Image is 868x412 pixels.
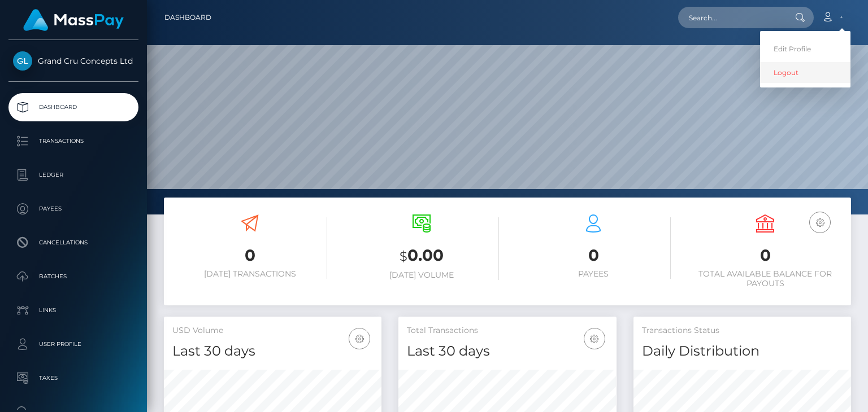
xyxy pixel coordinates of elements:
[344,270,499,280] h6: [DATE] Volume
[8,93,138,121] a: Dashboard
[172,341,373,361] h4: Last 30 days
[642,325,843,336] h5: Transactions Status
[688,244,843,266] h3: 0
[678,7,784,28] input: Search...
[516,269,671,279] h6: Payees
[688,269,843,288] h6: Total Available Balance for Payouts
[8,195,138,223] a: Payees
[8,330,138,358] a: User Profile
[13,166,134,183] p: Ledger
[164,6,211,29] a: Dashboard
[8,229,138,257] a: Cancellations
[13,133,134,150] p: Transactions
[407,341,607,361] h4: Last 30 days
[13,336,134,353] p: User Profile
[8,364,138,392] a: Taxes
[13,99,134,116] p: Dashboard
[172,244,327,266] h3: 0
[400,248,407,264] small: $
[760,38,850,59] a: Edit Profile
[8,127,138,155] a: Transactions
[344,244,499,268] h3: 0.00
[23,9,124,31] img: MassPay Logo
[642,341,843,361] h4: Daily Distribution
[8,161,138,189] a: Ledger
[13,200,134,217] p: Payees
[13,370,134,387] p: Taxes
[172,269,327,279] h6: [DATE] Transactions
[13,268,134,285] p: Batches
[13,234,134,251] p: Cancellations
[760,62,850,83] a: Logout
[13,302,134,319] p: Links
[8,296,138,325] a: Links
[8,262,138,291] a: Batches
[13,51,32,71] img: Grand Cru Concepts Ltd
[407,325,607,336] h5: Total Transactions
[8,56,138,66] span: Grand Cru Concepts Ltd
[516,244,671,266] h3: 0
[172,325,373,336] h5: USD Volume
